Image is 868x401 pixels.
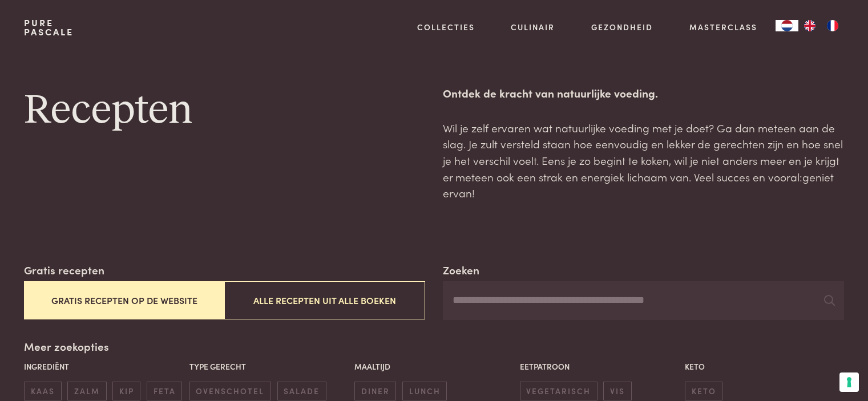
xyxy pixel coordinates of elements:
[798,20,844,31] ul: Language list
[67,382,106,400] span: zalm
[24,382,61,400] span: kaas
[511,21,555,33] a: Culinair
[24,361,183,372] p: Ingrediënt
[798,20,821,31] a: EN
[520,382,597,400] span: vegetarisch
[689,21,757,33] a: Masterclass
[354,361,514,372] p: Maaltijd
[277,382,326,400] span: salade
[443,262,479,278] label: Zoeken
[224,281,425,319] button: Alle recepten uit alle boeken
[776,20,798,31] a: NL
[354,382,396,400] span: diner
[520,361,679,372] p: Eetpatroon
[24,18,74,37] a: PurePascale
[603,382,631,400] span: vis
[24,85,425,136] h1: Recepten
[776,20,798,31] div: Language
[402,382,447,400] span: lunch
[685,382,722,400] span: keto
[443,120,843,201] p: Wil je zelf ervaren wat natuurlijke voeding met je doet? Ga dan meteen aan de slag. Je zult verst...
[189,361,349,372] p: Type gerecht
[24,281,224,319] button: Gratis recepten op de website
[24,262,104,278] label: Gratis recepten
[591,21,653,33] a: Gezondheid
[821,20,844,31] a: FR
[147,382,182,400] span: feta
[189,382,271,400] span: ovenschotel
[839,372,859,392] button: Uw voorkeuren voor toestemming voor trackingtechnologieën
[417,21,475,33] a: Collecties
[112,382,140,400] span: kip
[776,20,844,31] aside: Language selected: Nederlands
[443,85,658,100] strong: Ontdek de kracht van natuurlijke voeding.
[685,361,844,372] p: Keto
